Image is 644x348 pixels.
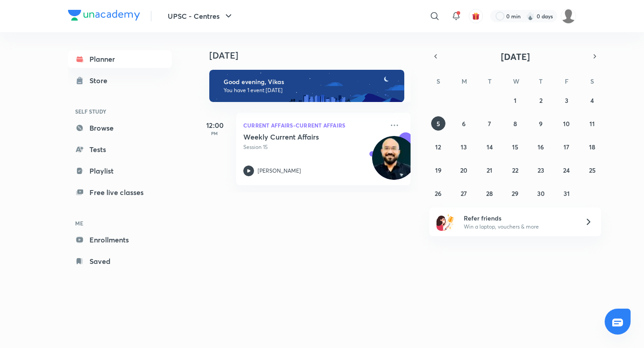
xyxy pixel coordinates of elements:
abbr: October 25, 2025 [589,166,596,174]
abbr: October 31, 2025 [563,189,570,198]
button: October 1, 2025 [508,93,522,107]
button: October 6, 2025 [457,116,471,131]
abbr: October 5, 2025 [436,119,440,128]
button: October 15, 2025 [508,140,522,154]
abbr: October 29, 2025 [512,189,518,198]
abbr: October 11, 2025 [589,119,595,128]
button: UPSC - Centres [162,7,239,25]
button: [DATE] [442,50,589,63]
h5: 12:00 [197,120,233,131]
button: October 22, 2025 [508,163,522,177]
abbr: Thursday [539,77,542,85]
abbr: October 16, 2025 [538,143,544,151]
a: Enrollments [68,231,172,249]
button: October 17, 2025 [559,140,574,154]
a: Saved [68,252,172,270]
a: Playlist [68,162,172,180]
a: Free live classes [68,183,172,201]
div: Store [89,75,113,86]
abbr: October 2, 2025 [539,96,542,105]
img: referral [436,213,454,231]
button: October 5, 2025 [431,116,445,131]
a: Browse [68,119,172,137]
abbr: October 7, 2025 [488,119,491,128]
abbr: Wednesday [513,77,519,85]
abbr: Saturday [590,77,594,85]
button: October 20, 2025 [457,163,471,177]
p: Current Affairs-Current Affairs [243,120,384,131]
button: October 26, 2025 [431,186,445,200]
abbr: October 14, 2025 [487,143,493,151]
abbr: October 15, 2025 [512,143,518,151]
p: Session 15 [243,143,384,151]
h6: SELF STUDY [68,104,172,119]
abbr: October 3, 2025 [565,96,568,105]
button: avatar [469,9,483,23]
h5: Weekly Current Affairs [243,132,355,141]
button: October 23, 2025 [534,163,548,177]
img: Company Logo [68,10,140,21]
abbr: October 24, 2025 [563,166,570,174]
button: October 8, 2025 [508,116,522,131]
img: Vikas Mishra [561,8,576,24]
a: Planner [68,50,172,68]
abbr: October 26, 2025 [435,189,441,198]
h6: ME [68,216,172,231]
abbr: October 22, 2025 [512,166,518,174]
abbr: October 18, 2025 [589,143,595,151]
img: avatar [472,12,480,20]
abbr: October 20, 2025 [460,166,467,174]
abbr: October 17, 2025 [563,143,569,151]
p: [PERSON_NAME] [258,167,301,175]
img: streak [526,12,535,21]
button: October 16, 2025 [534,140,548,154]
abbr: October 19, 2025 [435,166,441,174]
button: October 2, 2025 [534,93,548,107]
abbr: October 12, 2025 [435,143,441,151]
button: October 11, 2025 [585,116,599,131]
button: October 31, 2025 [559,186,574,200]
button: October 21, 2025 [483,163,497,177]
abbr: Monday [462,77,467,85]
button: October 7, 2025 [483,116,497,131]
a: Tests [68,140,172,158]
button: October 30, 2025 [534,186,548,200]
button: October 13, 2025 [457,140,471,154]
abbr: October 9, 2025 [539,119,542,128]
button: October 27, 2025 [457,186,471,200]
button: October 28, 2025 [483,186,497,200]
abbr: October 23, 2025 [538,166,544,174]
abbr: October 30, 2025 [537,189,545,198]
button: October 12, 2025 [431,140,445,154]
abbr: Sunday [436,77,440,85]
button: October 14, 2025 [483,140,497,154]
button: October 24, 2025 [559,163,574,177]
h4: [DATE] [209,50,419,61]
button: October 29, 2025 [508,186,522,200]
p: PM [197,131,233,136]
button: October 9, 2025 [534,116,548,131]
a: Store [68,72,172,89]
h6: Refer friends [464,213,574,223]
abbr: October 10, 2025 [563,119,570,128]
abbr: October 1, 2025 [514,96,517,105]
button: October 25, 2025 [585,163,599,177]
abbr: October 21, 2025 [487,166,492,174]
button: October 19, 2025 [431,163,445,177]
abbr: October 13, 2025 [461,143,467,151]
abbr: Tuesday [488,77,491,85]
button: October 18, 2025 [585,140,599,154]
button: October 3, 2025 [559,93,574,107]
abbr: Friday [565,77,568,85]
button: October 4, 2025 [585,93,599,107]
abbr: October 28, 2025 [486,189,493,198]
abbr: October 8, 2025 [513,119,517,128]
abbr: October 4, 2025 [590,96,594,105]
span: [DATE] [501,51,530,63]
button: October 10, 2025 [559,116,574,131]
img: evening [209,70,404,102]
p: Win a laptop, vouchers & more [464,223,574,231]
abbr: October 27, 2025 [461,189,467,198]
p: You have 1 event [DATE] [224,87,396,94]
abbr: October 6, 2025 [462,119,466,128]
